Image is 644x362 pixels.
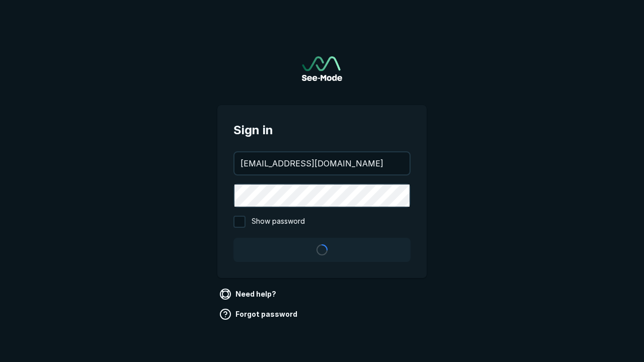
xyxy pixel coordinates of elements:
a: Go to sign in [302,56,342,81]
span: Show password [252,216,305,228]
input: your@email.com [234,152,410,174]
a: Forgot password [217,306,301,322]
span: Sign in [233,121,411,139]
img: See-Mode Logo [302,56,342,81]
a: Need help? [217,286,280,302]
